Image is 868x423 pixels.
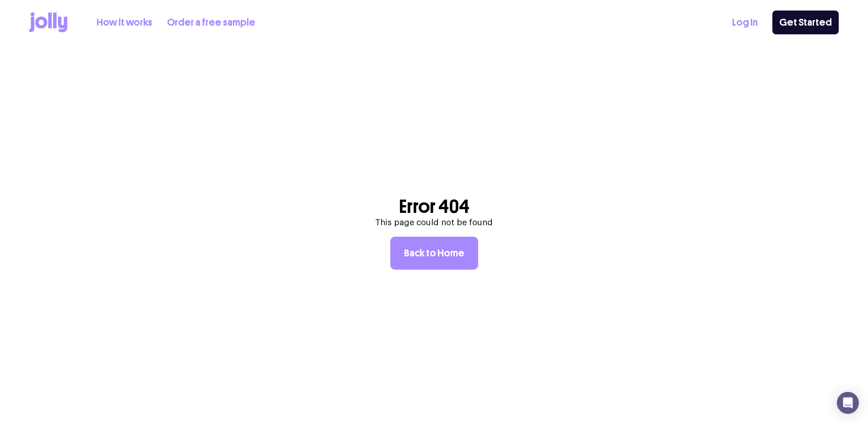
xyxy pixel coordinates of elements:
[732,15,758,30] a: Log In
[375,199,493,214] h1: Error 404
[375,217,493,228] p: This page could not be found
[167,15,255,30] a: Order a free sample
[837,392,859,414] div: Open Intercom Messenger
[390,237,478,270] a: Back to Home
[772,11,839,34] a: Get Started
[97,15,152,30] a: How it works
